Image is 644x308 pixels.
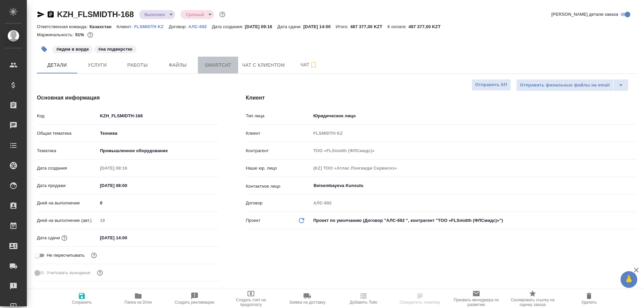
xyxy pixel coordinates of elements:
[246,147,311,154] p: Контрагент
[81,61,113,69] span: Услуги
[98,215,219,225] input: Пустое поле
[184,12,206,17] button: Срочный
[124,300,152,305] span: Папка на Drive
[139,10,175,19] div: Выполнен
[37,32,75,37] p: Маржинальность:
[98,128,219,139] div: Техника
[279,289,335,308] button: Заявка на доставку
[310,61,318,69] svg: Подписаться
[246,200,311,206] p: Договор
[245,24,277,29] p: [DATE] 09:16
[98,46,132,53] p: #на подверстке
[227,298,275,307] span: Создать счет на предоплату
[350,24,387,29] p: 487 377,00 KZT
[110,289,166,308] button: Папка на Drive
[162,61,194,69] span: Файлы
[472,79,511,91] button: Отправить КП
[37,165,98,172] p: Дата создания
[311,215,637,226] div: Проект по умолчанию (Договор "АЛС-692 ", контрагент "ТОО «FLSmidth (ФЛСмидс)»")
[56,46,89,53] p: #ждем в ворде
[516,79,629,91] div: split button
[47,252,85,259] span: Не пересчитывать
[75,32,86,37] p: 51%
[623,272,635,287] span: 🙏
[311,198,637,208] input: Пустое поле
[387,24,409,29] p: К оплате:
[242,61,285,69] span: Чат с клиентом
[223,289,279,308] button: Создать счет на предоплату
[448,289,504,308] button: Призвать менеджера по развитию
[246,130,311,137] p: Клиент
[551,11,618,18] span: [PERSON_NAME] детали заказа
[37,235,60,241] p: Дата сдачи
[246,165,311,172] p: Наше юр. лицо
[218,10,227,19] button: Доп статусы указывают на важность/срочность заказа
[169,24,189,29] p: Договор:
[98,233,156,243] input: ✎ Введи что-нибудь
[246,183,311,190] p: Контактное лицо
[98,163,156,173] input: Пустое поле
[98,198,219,208] input: ✎ Введи что-нибудь
[37,200,98,206] p: Дней на выполнение
[41,61,73,69] span: Детали
[134,23,169,29] a: FLSMIDTH KZ
[54,289,110,308] button: Сохранить
[98,145,219,157] div: Промышленное оборудование
[246,94,637,102] h4: Клиент
[311,146,637,156] input: Пустое поле
[47,10,55,18] button: Скопировать ссылку
[175,300,215,305] span: Создать рекламацию
[180,10,214,19] div: Выполнен
[90,251,98,260] button: Включи, если не хочешь, чтобы указанная дата сдачи изменилась после переставления заказа в 'Подтв...
[60,234,69,242] button: Если добавить услуги и заполнить их объемом, то дата рассчитается автоматически
[335,289,392,308] button: Добавить Todo
[94,46,137,52] span: на подверстке
[166,289,223,308] button: Создать рекламацию
[621,271,637,288] button: 🙏
[475,81,507,89] span: Отправить КП
[311,110,637,122] div: Юридическое лицо
[37,130,98,137] p: Общая тематика
[37,94,219,102] h4: Основная информация
[303,24,336,29] p: [DATE] 14:00
[508,298,557,307] span: Скопировать ссылку на оценку заказа
[311,163,637,173] input: Пустое поле
[581,300,597,305] span: Удалить
[289,300,325,305] span: Заявка на доставку
[37,42,52,57] button: Добавить тэг
[293,61,325,69] span: Чат
[277,24,303,29] p: Дата сдачи:
[47,269,91,276] span: Учитывать выходные
[246,217,261,224] p: Проект
[37,24,90,29] p: Ответственная команда:
[350,300,377,305] span: Добавить Todo
[116,24,134,29] p: Клиент:
[37,182,98,189] p: Дата продажи
[37,217,98,224] p: Дней на выполнение (авт.)
[336,24,350,29] p: Итого:
[392,289,448,308] button: Определить тематику
[202,61,234,69] span: Smartcat
[520,81,610,89] span: Отправить финальные файлы на email
[98,111,219,121] input: ✎ Введи что-нибудь
[86,30,95,39] button: 31643.30 RUB;
[504,289,561,308] button: Скопировать ссылку на оценку заказа
[90,24,117,29] p: Казахстан
[57,10,134,19] a: KZH_FLSMIDTH-168
[452,298,500,307] span: Призвать менеджера по развитию
[561,289,617,308] button: Удалить
[189,24,212,29] p: АЛС-692
[143,12,167,17] button: Выполнен
[633,185,634,186] button: Open
[189,23,212,29] a: АЛС-692
[96,268,104,277] button: Выбери, если сб и вс нужно считать рабочими днями для выполнения заказа.
[212,24,245,29] p: Дата создания:
[72,300,92,305] span: Сохранить
[409,24,446,29] p: 487 377,00 KZT
[37,147,98,154] p: Тематика
[134,24,169,29] p: FLSMIDTH KZ
[98,181,156,190] input: ✎ Введи что-нибудь
[516,79,613,91] button: Отправить финальные файлы на email
[246,113,311,119] p: Тип лица
[311,128,637,138] input: Пустое поле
